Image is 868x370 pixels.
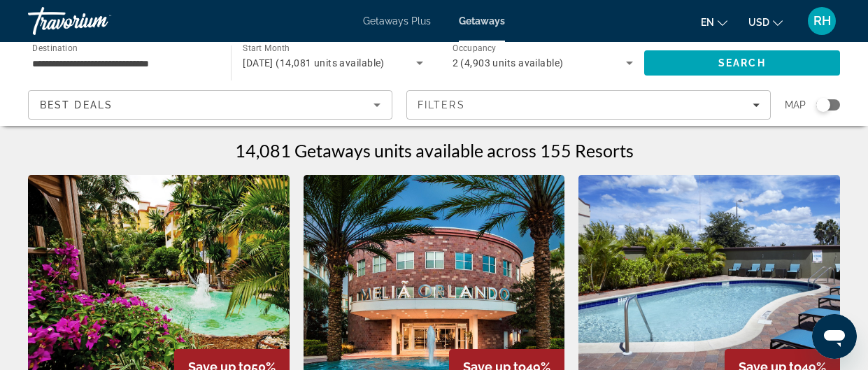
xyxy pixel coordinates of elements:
input: Select destination [32,55,213,72]
span: Search [718,57,766,69]
button: Change currency [748,12,783,32]
span: USD [748,17,769,28]
button: Change language [701,12,727,32]
button: Search [644,50,840,76]
a: Getaways [459,15,505,27]
span: 2 (4,903 units available) [453,57,564,69]
span: Destination [32,43,78,52]
iframe: Button to launch messaging window [812,314,857,359]
mat-select: Sort by [40,97,380,113]
button: Filters [406,90,771,120]
a: Travorium [28,3,168,39]
button: User Menu [804,6,840,36]
span: Start Month [243,43,290,53]
span: en [701,17,714,28]
span: Map [785,95,806,115]
span: Occupancy [453,43,497,53]
span: [DATE] (14,081 units available) [243,57,385,69]
span: Best Deals [40,99,113,111]
span: RH [813,14,831,28]
a: Getaways Plus [363,15,431,27]
h1: 14,081 Getaways units available across 155 Resorts [235,140,634,161]
span: Filters [418,99,465,111]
